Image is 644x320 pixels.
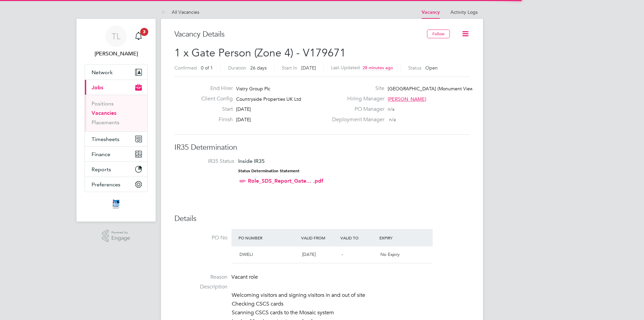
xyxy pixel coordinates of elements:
span: [DATE] [236,117,251,123]
label: Duration [228,65,246,71]
h3: Details [174,214,470,224]
a: Placements [92,119,119,126]
label: Client Config [196,95,233,102]
a: All Vacancies [161,9,199,15]
label: Site [328,85,384,92]
li: Welcoming visitors and signing visitors in and out of site [232,292,470,301]
span: Countryside Properties UK Ltd [236,96,301,102]
h3: Vacancy Details [174,30,427,39]
span: n/a [388,106,394,112]
nav: Main navigation [76,19,156,222]
label: Deployment Manager [328,116,384,123]
span: DWELI [239,252,253,257]
a: Vacancies [92,110,116,116]
span: Powered by [111,230,130,235]
a: Positions [92,100,114,107]
li: Checking CSCS cards [232,301,470,309]
span: 26 days [250,65,267,71]
div: Jobs [85,95,147,131]
label: PO Manager [328,106,384,113]
div: Expiry [378,232,417,244]
a: Powered byEngage [102,230,130,242]
li: Scanning CSCS cards to the Mosaic system [232,309,470,318]
label: Last Updated [331,64,360,71]
a: TL[PERSON_NAME] [85,26,148,58]
button: Finance [85,147,147,162]
button: Preferences [85,177,147,192]
label: Hiring Manager [328,95,384,102]
span: n/a [389,117,396,123]
div: Valid From [300,232,339,244]
span: Timesheets [92,136,119,142]
span: Network [92,69,113,76]
div: PO Number [237,232,300,244]
button: Network [85,65,147,80]
button: Timesheets [85,132,147,146]
a: Go to home page [85,199,148,210]
span: Engage [111,235,130,241]
span: 28 minutes ago [363,65,393,71]
label: Start In [282,65,297,71]
span: Finance [92,151,110,157]
label: Finish [196,116,233,123]
span: Vistry Group Plc [236,86,270,92]
span: [GEOGRAPHIC_DATA] (Monument View) [388,86,475,92]
div: Valid To [339,232,378,244]
label: IR35 Status [181,158,234,165]
span: Vacant role [231,274,258,280]
span: Tim Lerwill [85,50,148,58]
span: [PERSON_NAME] [388,96,426,102]
span: [DATE] [301,65,316,71]
label: Confirmed [174,65,197,71]
h3: IR35 Determination [174,143,470,152]
span: [DATE] [302,252,316,257]
span: TL [112,32,120,41]
span: Preferences [92,181,120,188]
span: 0 of 1 [201,65,213,71]
button: Jobs [85,80,147,95]
strong: Status Determination Statement [238,169,300,173]
span: 1 x Gate Person (Zone 4) - V179671 [174,46,346,59]
button: Follow [427,30,450,38]
label: Start [196,106,233,113]
a: Role_SDS_Report_Gate... .pdf [248,178,323,184]
span: Open [425,65,438,71]
span: 3 [140,28,148,36]
label: Description [174,283,227,290]
a: Vacancy [422,9,440,15]
span: [DATE] [236,106,251,112]
span: - [341,252,343,257]
label: Reason [174,274,227,281]
a: 3 [132,26,145,47]
label: PO No [174,234,227,241]
span: Reports [92,166,111,173]
span: Inside IR35 [238,158,265,164]
button: Reports [85,162,147,177]
span: No Expiry [380,252,399,257]
label: End Hirer [196,85,233,92]
a: Activity Logs [450,9,478,15]
label: Status [408,65,421,71]
img: itsconstruction-logo-retina.png [111,199,121,210]
span: Jobs [92,84,103,91]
